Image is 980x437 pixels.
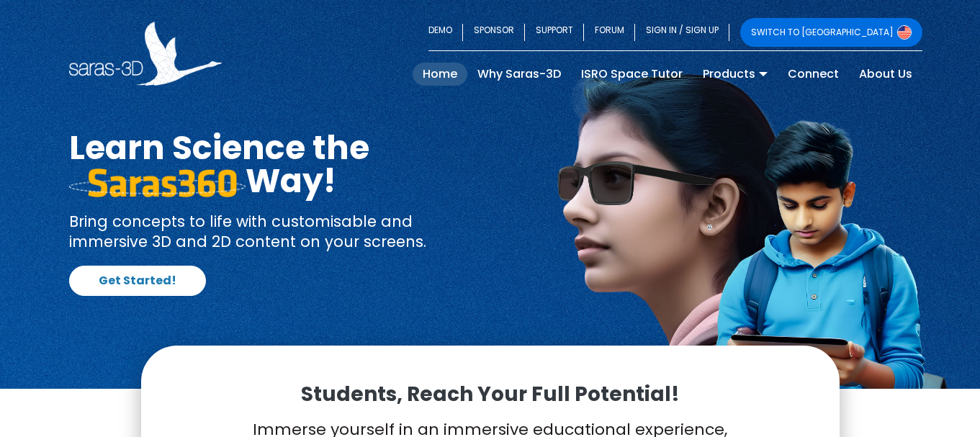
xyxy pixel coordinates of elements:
a: Home [413,63,467,86]
a: Products [693,63,778,86]
a: SUPPORT [525,18,584,47]
a: ISRO Space Tutor [571,63,693,86]
p: Bring concepts to life with customisable and immersive 3D and 2D content on your screens. [69,212,480,251]
a: Get Started! [69,266,206,296]
img: saras 360 [69,168,246,197]
a: FORUM [584,18,635,47]
a: SWITCH TO [GEOGRAPHIC_DATA] [740,18,922,47]
a: Why Saras-3D [467,63,571,86]
img: Switch to USA [897,25,912,40]
p: Students, Reach Your Full Potential! [177,382,804,407]
img: Saras 3D [69,22,222,86]
a: SPONSOR [463,18,525,47]
a: SIGN IN / SIGN UP [635,18,729,47]
a: About Us [849,63,922,86]
h1: Learn Science the Way! [69,131,480,197]
a: Connect [778,63,849,86]
a: DEMO [428,18,463,47]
